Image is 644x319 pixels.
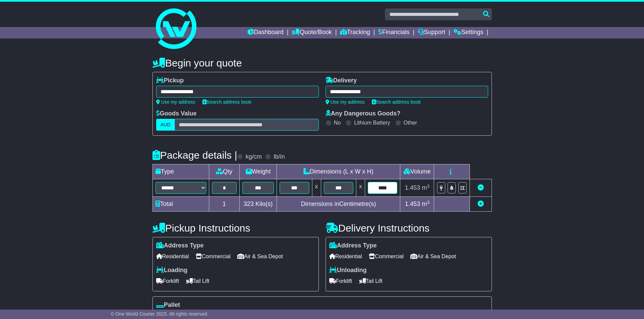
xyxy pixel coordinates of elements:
[156,267,188,274] label: Loading
[478,184,484,191] a: Remove this item
[292,27,332,38] a: Quote/Book
[247,27,284,38] a: Dashboard
[418,27,445,38] a: Support
[156,242,204,249] label: Address Type
[152,222,319,234] h4: Pickup Instructions
[326,77,357,84] label: Delivery
[326,222,492,234] h4: Delivery Instructions
[405,201,420,207] span: 1.453
[209,197,240,212] td: 1
[454,27,483,38] a: Settings
[209,164,240,179] td: Qty
[400,164,434,179] td: Volume
[152,197,209,212] td: Total
[422,201,430,207] span: m
[202,99,252,105] a: Search address book
[111,311,209,317] span: © One World Courier 2025. All rights reserved.
[277,164,400,179] td: Dimensions (L x W x H)
[152,150,237,161] h4: Package details |
[156,301,180,309] label: Pallet
[404,119,417,126] label: Other
[196,251,231,262] span: Commercial
[237,251,283,262] span: Air & Sea Depot
[156,77,184,84] label: Pickup
[405,184,420,191] span: 1.453
[329,251,362,262] span: Residential
[240,164,277,179] td: Weight
[240,197,277,212] td: Kilo(s)
[427,184,430,189] sup: 3
[312,179,321,197] td: x
[378,27,409,38] a: Financials
[410,251,456,262] span: Air & Sea Depot
[186,276,210,286] span: Tail Lift
[359,276,383,286] span: Tail Lift
[152,57,492,69] h4: Begin your quote
[326,99,365,105] a: Use my address
[356,179,365,197] td: x
[156,110,197,117] label: Goods Value
[427,200,430,205] sup: 3
[329,267,367,274] label: Unloading
[369,251,404,262] span: Commercial
[156,99,195,105] a: Use my address
[326,110,401,117] label: Any Dangerous Goods?
[244,201,254,207] span: 323
[372,99,421,105] a: Search address book
[152,164,209,179] td: Type
[478,201,484,207] a: Add new item
[329,276,352,286] span: Forklift
[354,119,390,126] label: Lithium Battery
[245,153,262,161] label: kg/cm
[156,119,175,131] label: AUD
[340,27,370,38] a: Tracking
[156,251,189,262] span: Residential
[277,197,400,212] td: Dimensions in Centimetre(s)
[334,119,341,126] label: No
[329,242,377,249] label: Address Type
[422,184,430,191] span: m
[273,153,285,161] label: lb/in
[156,276,179,286] span: Forklift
